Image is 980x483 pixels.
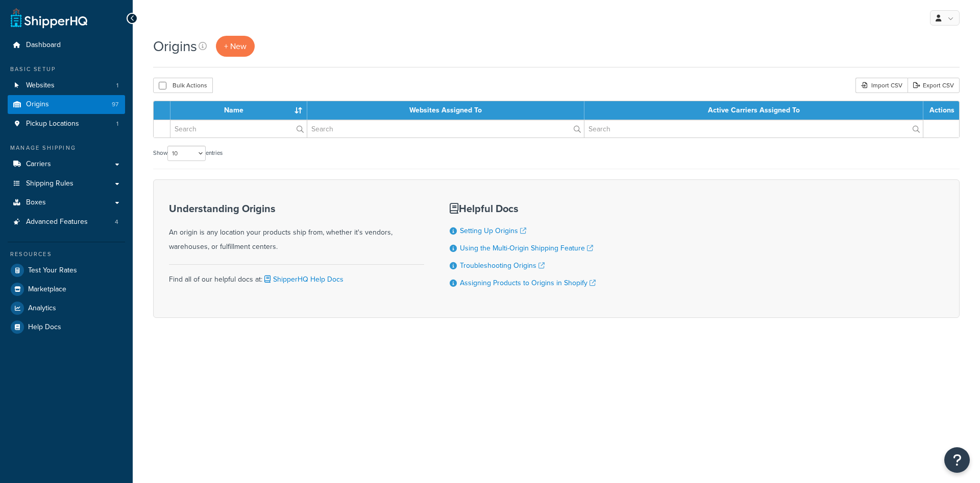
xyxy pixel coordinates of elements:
[460,260,545,271] a: Troubleshooting Origins
[26,100,49,109] span: Origins
[8,174,125,193] a: Shipping Rules
[26,41,61,50] span: Dashboard
[8,213,125,232] a: Advanced Features 4
[153,146,223,161] label: Show entries
[169,264,424,287] div: Find all of our helpful docs at:
[8,95,125,114] a: Origins 97
[8,76,125,95] a: Websites 1
[262,274,344,285] a: ShipperHQ Help Docs
[11,8,87,28] a: ShipperHQ Home
[28,285,66,294] span: Marketplace
[170,101,307,120] th: Name
[8,250,125,259] div: Resources
[8,114,125,133] li: Pickup Locations
[116,120,118,128] span: 1
[112,100,118,109] span: 97
[8,318,125,336] a: Help Docs
[307,120,584,137] input: Search
[944,447,970,473] button: Open Resource Center
[28,304,56,313] span: Analytics
[8,114,125,133] a: Pickup Locations 1
[923,101,959,120] th: Actions
[28,323,61,332] span: Help Docs
[170,120,307,137] input: Search
[460,225,526,236] a: Setting Up Origins
[460,278,596,288] a: Assigning Products to Origins in Shopify
[26,120,79,128] span: Pickup Locations
[450,203,596,214] h3: Helpful Docs
[28,266,77,275] span: Test Your Rates
[169,203,424,254] div: An origin is any location your products ship from, whether it's vendors, warehouses, or fulfillme...
[307,101,585,120] th: Websites Assigned To
[584,120,923,137] input: Search
[115,218,118,226] span: 4
[167,146,206,161] select: Showentries
[8,299,125,317] a: Analytics
[116,81,118,90] span: 1
[26,179,73,188] span: Shipping Rules
[26,218,88,226] span: Advanced Features
[8,280,125,298] a: Marketplace
[26,198,46,207] span: Boxes
[584,101,923,120] th: Active Carriers Assigned To
[8,95,125,114] li: Origins
[224,40,247,52] span: + New
[908,78,960,93] a: Export CSV
[8,76,125,95] li: Websites
[8,261,125,280] a: Test Your Rates
[216,36,255,57] a: + New
[8,36,125,55] a: Dashboard
[460,243,593,254] a: Using the Multi-Origin Shipping Feature
[153,36,197,56] h1: Origins
[855,78,908,93] div: Import CSV
[8,144,125,152] div: Manage Shipping
[8,155,125,174] a: Carriers
[8,213,125,232] li: Advanced Features
[26,160,51,169] span: Carriers
[8,65,125,74] div: Basic Setup
[26,81,55,90] span: Websites
[8,193,125,212] a: Boxes
[153,78,213,93] button: Bulk Actions
[169,203,424,214] h3: Understanding Origins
